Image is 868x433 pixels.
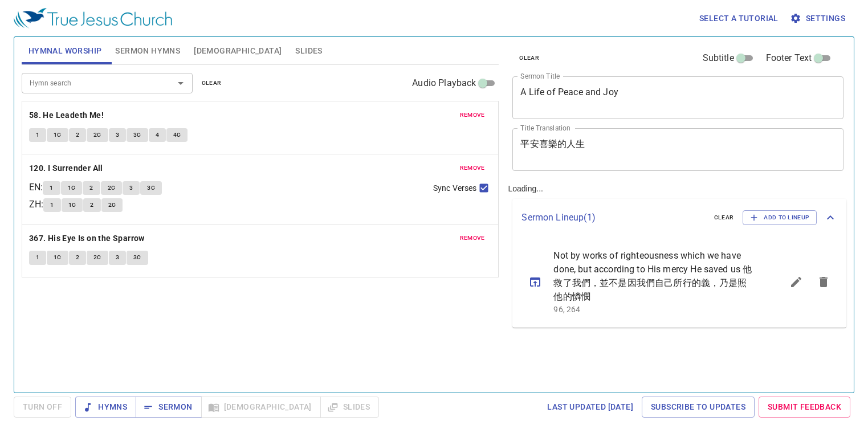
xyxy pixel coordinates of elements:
[460,110,485,120] span: remove
[127,251,148,264] button: 3C
[788,8,850,29] button: Settings
[116,130,119,140] span: 3
[36,252,39,263] span: 1
[195,76,229,90] button: clear
[543,397,638,418] a: Last updated [DATE]
[76,252,79,263] span: 2
[93,252,101,263] span: 2C
[29,128,46,142] button: 1
[29,198,43,211] p: ZH :
[699,11,779,26] span: Select a tutorial
[460,233,485,243] span: remove
[84,400,127,414] span: Hymns
[512,199,846,236] div: Sermon Lineup(1)clearAdd to Lineup
[768,400,841,414] span: Submit Feedback
[116,252,119,263] span: 3
[553,249,755,304] span: Not by works of righteousness which we have done, but according to His mercy He saved us 他救了我們，並不...
[76,130,79,140] span: 2
[520,138,836,160] textarea: 平安喜樂的人生
[47,128,68,142] button: 1C
[29,161,105,175] button: 120. I Surrender All
[460,163,485,173] span: remove
[412,76,476,90] span: Audio Playback
[133,252,141,263] span: 3C
[61,181,83,195] button: 1C
[68,200,76,210] span: 1C
[83,181,100,195] button: 2
[68,183,76,193] span: 1C
[108,200,116,210] span: 2C
[520,87,836,108] textarea: A Life of Peace and Joy
[512,51,546,65] button: clear
[202,78,222,88] span: clear
[156,130,159,140] span: 4
[101,198,123,212] button: 2C
[62,198,83,212] button: 1C
[14,8,172,28] img: True Jesus Church
[453,108,492,122] button: remove
[43,198,60,212] button: 1
[512,236,846,328] ul: sermon lineup list
[29,231,146,246] button: 367. His Eye Is on the Sparrow
[89,183,93,193] span: 2
[108,183,116,193] span: 2C
[695,8,783,29] button: Select a tutorial
[743,210,817,225] button: Add to Lineup
[149,128,166,142] button: 4
[29,231,145,246] b: 367. His Eye Is on the Sparrow
[75,397,136,418] button: Hymns
[28,44,102,58] span: Hymnal Worship
[173,75,189,91] button: Open
[136,397,201,418] button: Sermon
[69,251,86,264] button: 2
[47,251,68,264] button: 1C
[109,251,126,264] button: 3
[93,130,101,140] span: 2C
[129,183,133,193] span: 3
[36,130,39,140] span: 1
[54,130,62,140] span: 1C
[87,128,108,142] button: 2C
[101,181,123,195] button: 2C
[140,181,162,195] button: 3C
[792,11,845,26] span: Settings
[194,44,282,58] span: [DEMOGRAPHIC_DATA]
[90,200,93,210] span: 2
[69,128,86,142] button: 2
[109,128,126,142] button: 3
[123,181,140,195] button: 3
[714,213,734,223] span: clear
[519,53,539,63] span: clear
[145,400,192,414] span: Sermon
[521,211,704,224] p: Sermon Lineup ( 1 )
[703,51,734,65] span: Subtitle
[433,182,476,194] span: Sync Verses
[553,304,755,315] p: 96, 264
[29,108,104,122] b: 58. He Leadeth Me!
[115,44,180,58] span: Sermon Hymns
[43,181,60,195] button: 1
[651,400,745,414] span: Subscribe to Updates
[759,397,850,418] a: Submit Feedback
[503,32,851,388] div: Loading...
[50,183,53,193] span: 1
[147,183,155,193] span: 3C
[547,400,633,414] span: Last updated [DATE]
[127,128,148,142] button: 3C
[750,213,809,223] span: Add to Lineup
[133,130,141,140] span: 3C
[29,251,46,264] button: 1
[29,161,103,175] b: 120. I Surrender All
[642,397,755,418] a: Subscribe to Updates
[50,200,54,210] span: 1
[707,211,741,224] button: clear
[453,161,492,175] button: remove
[166,128,188,142] button: 4C
[295,44,322,58] span: Slides
[173,130,181,140] span: 4C
[29,181,43,194] p: EN :
[766,51,812,65] span: Footer Text
[83,198,100,212] button: 2
[29,108,106,122] button: 58. He Leadeth Me!
[54,252,62,263] span: 1C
